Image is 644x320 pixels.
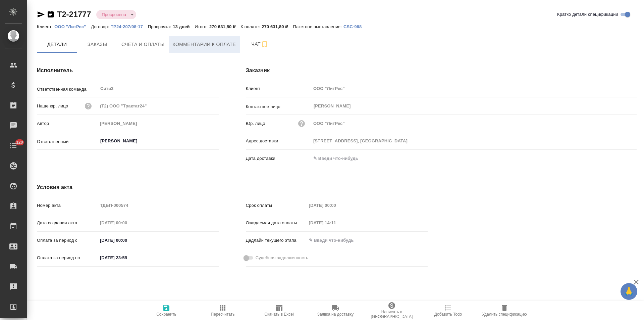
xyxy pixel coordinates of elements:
input: ✎ Введи что-нибудь [307,235,365,245]
button: Open [215,140,217,142]
input: Пустое поле [98,101,219,111]
button: Скопировать ссылку для ЯМессенджера [37,10,45,18]
input: ✎ Введи что-нибудь [98,235,156,245]
input: Пустое поле [311,84,637,93]
p: Договор: [91,24,111,29]
a: ТР24-207/08-17 [111,24,148,29]
input: Пустое поле [311,136,637,146]
p: Автор [37,120,98,127]
p: Дедлайн текущего этапа [246,237,307,244]
button: Просрочена [100,12,128,17]
p: Контактное лицо [246,103,311,110]
span: Судебная задолженность [256,255,308,261]
p: Просрочка: [148,24,173,29]
p: Юр. лицо [246,120,265,127]
p: Наше юр. лицо [37,103,68,109]
p: CSC-968 [343,24,367,29]
a: 120 [2,137,25,154]
p: Дата доставки [246,155,311,162]
button: Скопировать ссылку [47,10,55,18]
input: Пустое поле [98,218,156,228]
p: Итого: [195,24,209,29]
a: CSC-968 [343,24,367,29]
p: Ответственная команда [37,86,98,93]
p: Пакетное выставление: [293,24,343,29]
p: ТР24-207/08-17 [111,24,148,29]
p: 13 дней [173,24,195,29]
p: Адрес доставки [246,138,311,144]
span: Счета и оплаты [121,40,165,49]
div: Просрочена [96,10,136,19]
p: Ответственный [37,138,98,145]
a: ООО "ЛитРес" [54,24,91,29]
p: Оплата за период с [37,237,98,244]
span: Комментарии к оплате [173,40,236,49]
input: Пустое поле [307,200,365,210]
h4: Заказчик [246,66,637,75]
span: 120 [12,139,27,146]
svg: Подписаться [261,40,269,48]
input: Пустое поле [311,119,637,128]
input: ✎ Введи что-нибудь [98,253,156,263]
a: Т2-21777 [57,10,91,19]
h4: Исполнитель [37,66,219,75]
span: Детали [41,40,73,49]
input: Пустое поле [98,200,219,210]
p: Ожидаемая дата оплаты [246,220,307,226]
input: Пустое поле [98,119,219,128]
input: ✎ Введи что-нибудь [311,153,370,163]
p: Срок оплаты [246,202,307,209]
span: 🙏 [623,284,635,299]
input: Пустое поле [307,218,365,228]
p: К оплате: [240,24,262,29]
h4: Условия акта [37,183,428,191]
p: Клиент: [37,24,54,29]
button: 🙏 [621,283,637,300]
p: Оплата за период по [37,255,98,261]
p: Дата создания акта [37,220,98,226]
span: Чат [244,40,276,48]
p: Клиент [246,85,311,92]
span: Заказы [81,40,113,49]
p: 270 631,80 ₽ [262,24,293,29]
p: 270 631,80 ₽ [209,24,240,29]
p: Номер акта [37,202,98,209]
p: ООО "ЛитРес" [54,24,91,29]
span: Кратко детали спецификации [557,11,618,18]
